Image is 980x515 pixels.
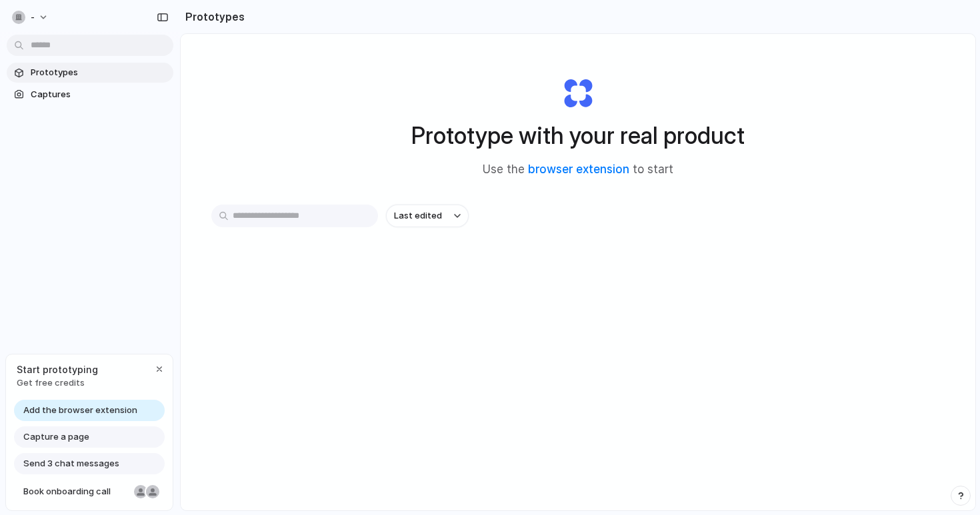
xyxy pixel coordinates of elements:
[394,209,442,223] span: Last edited
[23,404,137,417] span: Add the browser extension
[386,205,469,227] button: Last edited
[7,85,173,105] a: Captures
[180,9,245,25] h2: Prototypes
[7,63,173,83] a: Prototypes
[17,362,98,376] span: Start prototyping
[31,11,35,24] span: -
[14,481,165,502] a: Book onboarding call
[483,161,673,179] span: Use the to start
[528,163,629,176] a: browser extension
[7,7,55,28] button: -
[23,457,119,470] span: Send 3 chat messages
[31,66,168,79] span: Prototypes
[23,430,89,444] span: Capture a page
[133,484,149,500] div: Nicole Kubica
[145,484,161,500] div: Christian Iacullo
[31,88,168,101] span: Captures
[17,376,98,390] span: Get free credits
[411,118,745,153] h1: Prototype with your real product
[23,485,129,498] span: Book onboarding call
